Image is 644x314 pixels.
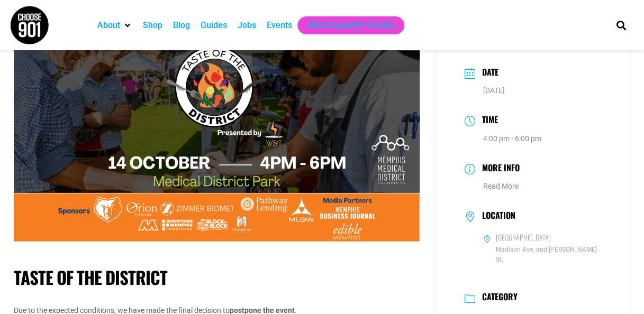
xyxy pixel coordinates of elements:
[14,267,420,288] h1: Taste of the District
[477,292,518,304] h3: Category
[173,19,190,32] a: Blog
[483,182,519,190] a: Read More
[143,19,162,32] a: Shop
[201,19,227,32] a: Guides
[97,19,120,32] a: About
[477,113,498,128] h3: Time
[496,233,551,242] h6: [GEOGRAPHIC_DATA]
[483,86,505,95] span: [DATE]
[477,66,498,81] h3: Date
[612,16,630,34] div: Search
[477,161,520,177] h3: More Info
[308,19,394,32] a: Get Choose901 Emails
[483,245,602,265] span: Madison Ave. and [PERSON_NAME] St.
[267,19,292,32] a: Events
[92,16,138,34] div: About
[92,16,598,34] nav: Main nav
[483,134,541,143] abbr: 4:00 pm - 6:00 pm
[238,19,256,32] a: Jobs
[477,210,515,223] h3: Location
